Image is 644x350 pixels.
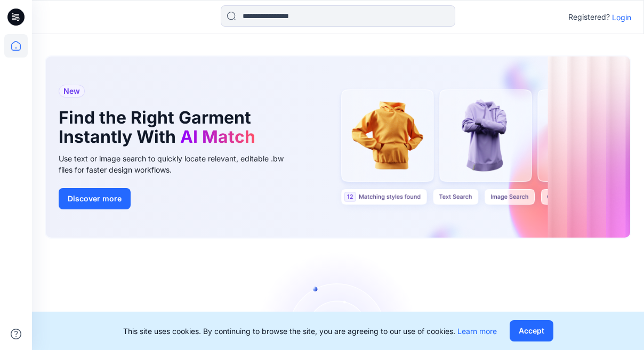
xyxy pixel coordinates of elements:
p: Login [612,12,631,23]
button: Accept [510,320,553,341]
a: Learn more [457,327,497,336]
div: Use text or image search to quickly locate relevant, editable .bw files for faster design workflows. [59,153,299,175]
p: Registered? [568,11,610,23]
h1: Find the Right Garment Instantly With [59,108,283,146]
span: AI Match [180,126,255,147]
p: This site uses cookies. By continuing to browse the site, you are agreeing to our use of cookies. [123,325,497,337]
span: New [63,85,80,97]
button: Discover more [59,188,131,209]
